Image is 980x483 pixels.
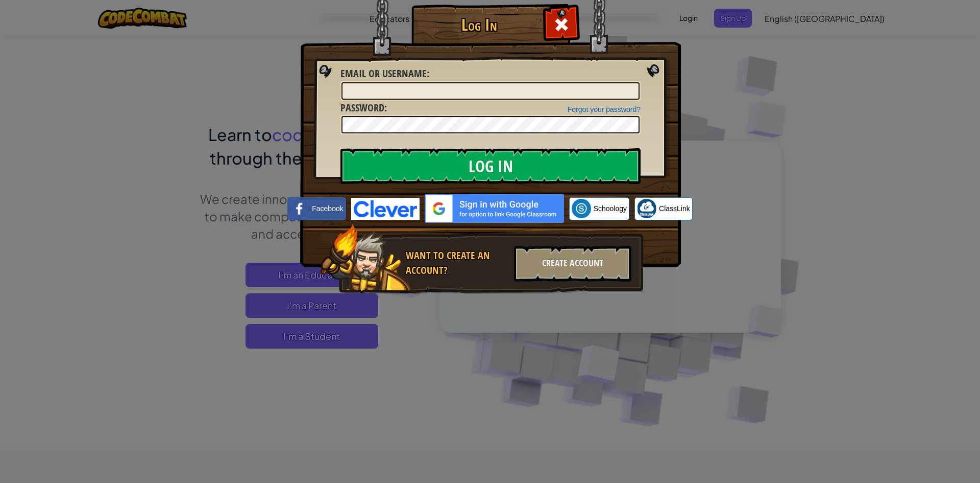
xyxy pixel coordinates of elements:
[514,246,631,282] div: Create Account
[340,66,427,80] span: Email or Username
[425,194,564,223] img: gplus_sso_button2.svg
[637,199,656,218] img: classlink-logo-small.png
[594,203,627,214] span: Schoology
[340,66,429,81] label: :
[568,105,641,113] a: Forgot your password?
[340,101,384,114] span: Password
[340,101,387,116] label: :
[290,199,309,218] img: facebook_small.png
[406,248,508,278] div: Want to create an account?
[659,203,690,214] span: ClassLink
[414,16,544,34] h1: Log In
[572,199,591,218] img: schoology.png
[312,203,343,214] span: Facebook
[351,198,420,220] img: clever-logo-blue.png
[340,148,641,184] input: Log In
